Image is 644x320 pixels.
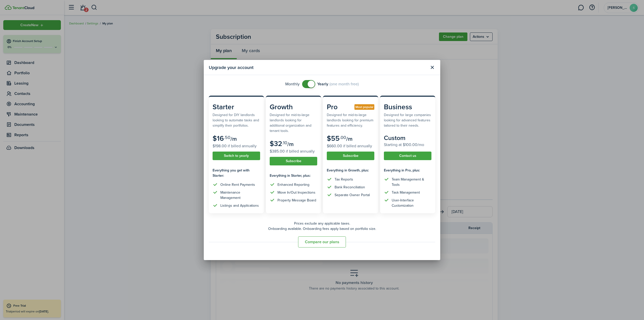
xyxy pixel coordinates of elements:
[327,168,374,173] subscription-pricing-card-features-title: Everything in Growth, plus:
[270,173,317,178] subscription-pricing-card-features-title: Everything in Starter, plus:
[270,112,317,133] subscription-pricing-card-description: Designed for mid-to-large landlords looking for additional organization and tenant tools.
[213,143,260,149] subscription-pricing-card-price-annual: $198.00 if billed annually
[287,140,294,148] subscription-pricing-card-price-period: /m
[213,168,260,178] subscription-pricing-card-features-title: Everything you get with Starter:
[270,102,317,112] subscription-pricing-card-title: Growth
[220,190,260,200] div: Maintenance Management
[384,102,431,112] subscription-pricing-card-title: Business
[220,182,255,187] div: Online Rent Payments
[209,221,435,231] p: Prices exclude any applicable taxes. Onboarding available. Onboarding fees apply based on portfol...
[392,190,420,195] div: Task Management
[270,148,317,154] subscription-pricing-card-price-annual: $385.00 if billed annually
[282,139,287,146] subscription-pricing-card-price-cents: .10
[384,152,431,160] button: Contact us
[335,185,365,190] div: Bank Reconciliation
[327,133,340,144] subscription-pricing-card-price-amount: $55
[270,138,282,149] subscription-pricing-card-price-amount: $32
[327,143,374,149] subscription-pricing-card-price-annual: $660.00 if billed annually
[270,157,317,165] button: Subscribe
[384,112,431,128] subscription-pricing-card-description: Designed for large companies looking for advanced features tailored to their needs.
[277,182,309,187] div: Enhanced Reporting
[327,152,374,160] button: Subscribe
[384,168,431,173] subscription-pricing-card-features-title: Everything in Pro, plus:
[224,134,230,141] subscription-pricing-card-price-cents: .50
[346,135,352,143] subscription-pricing-card-price-period: /m
[209,62,427,72] modal-title: Upgrade your account
[384,133,406,143] subscription-pricing-card-price-amount: Custom
[335,192,370,198] div: Separate Owner Portal
[327,112,374,128] subscription-pricing-card-description: Designed for mid-to-large landlords looking for premium features and efficiency.
[213,102,260,112] subscription-pricing-card-title: Starter
[285,81,300,87] span: Monthly
[213,112,260,128] subscription-pricing-card-description: Designed for DIY landlords looking to automate tasks and simplify their portfolios.
[392,177,431,187] div: Team Management & Tools
[384,142,431,148] subscription-pricing-card-price-annual: Starting at $100.00/mo
[428,63,436,72] button: Close modal
[327,102,374,112] subscription-pricing-card-title: Pro
[298,236,346,247] button: Compare our plans
[392,198,431,208] div: User-Interface Customization
[335,177,353,182] div: Tax Reports
[213,152,260,160] button: Switch to yearly
[230,135,237,143] subscription-pricing-card-price-period: /m
[213,133,224,144] subscription-pricing-card-price-amount: $16
[220,203,259,208] div: Listings and Applications
[277,198,316,203] div: Property Message Board
[355,105,373,109] span: Most popular
[340,134,346,141] subscription-pricing-card-price-cents: .00
[277,190,315,195] div: Move In/Out Inspections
